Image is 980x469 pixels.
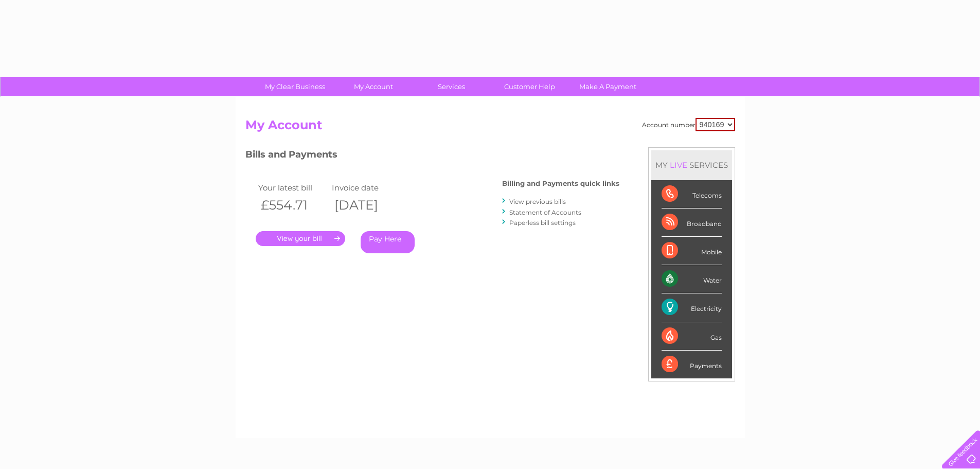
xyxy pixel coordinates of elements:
a: Paperless bill settings [509,219,576,227]
div: Broadband [662,209,722,237]
h2: My Account [245,118,735,137]
div: Account number [642,118,735,131]
a: Statement of Accounts [509,209,581,216]
a: My Account [331,77,416,96]
td: Invoice date [329,181,403,195]
div: MY SERVICES [651,150,732,180]
a: Make A Payment [565,77,650,96]
a: . [256,231,345,246]
div: Electricity [662,293,722,322]
a: Services [409,77,494,96]
td: Your latest bill [256,181,330,195]
h4: Billing and Payments quick links [502,180,619,187]
div: Mobile [662,237,722,265]
a: Pay Here [361,231,415,253]
h3: Bills and Payments [245,147,619,165]
div: Water [662,265,722,293]
div: Gas [662,322,722,351]
a: View previous bills [509,198,566,205]
th: [DATE] [329,195,403,216]
div: LIVE [668,160,689,170]
a: My Clear Business [253,77,337,96]
th: £554.71 [256,195,330,216]
div: Payments [662,351,722,378]
div: Telecoms [662,180,722,209]
a: Customer Help [487,77,572,96]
